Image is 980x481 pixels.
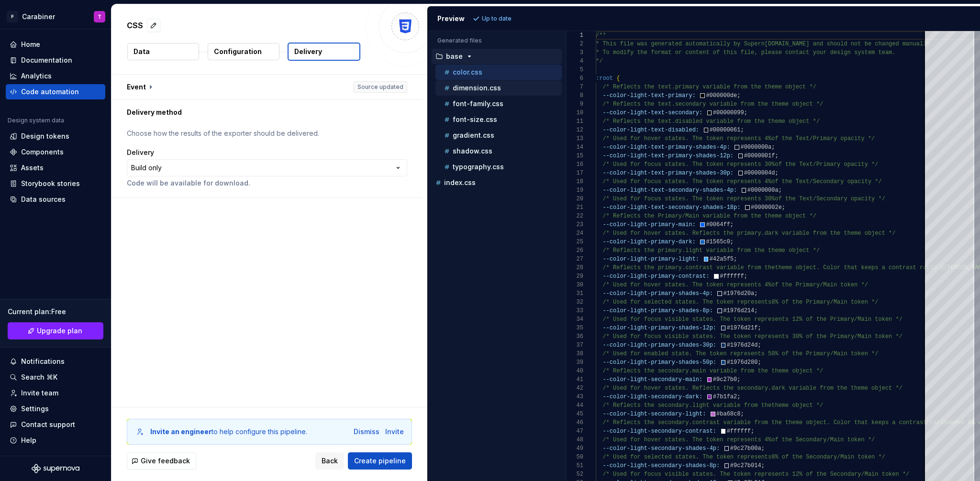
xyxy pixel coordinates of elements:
b: Invite an engineer [150,427,212,436]
span: #0000001f [744,153,775,159]
a: Documentation [6,53,105,68]
div: 50 [566,453,583,461]
button: shadow.css [435,146,562,156]
div: Design system data [8,117,64,124]
span: of the Text/Secondary opacity */ [775,196,885,202]
div: 52 [566,470,583,479]
span: #0000000a [740,144,771,151]
span: lease contact your design system team. [764,49,895,56]
div: 24 [566,229,583,238]
div: 40 [566,367,583,375]
span: me object */ [775,213,816,219]
span: #9c27b014 [730,462,761,469]
div: 12 [566,126,583,134]
span: --color-light-text-disabled: [602,127,699,133]
span: 8% of the Primary/Main token */ [771,299,878,306]
a: Home [6,37,105,52]
div: Settings [21,404,49,414]
span: --color-light-primary-shades-8p: [602,307,713,314]
span: ark variable from the theme object */ [775,385,902,392]
span: /* Reflects the text.secondary variable from the t [602,101,775,108]
span: /* Reflects the secondary.light variable from the [602,402,771,409]
div: 6 [566,74,583,83]
div: 48 [566,436,583,444]
div: 1 [566,31,583,40]
span: theme object */ [771,402,823,409]
div: to help configure this pipeline. [150,427,307,437]
div: 38 [566,350,583,358]
div: 46 [566,418,583,427]
span: ; [734,256,737,262]
div: 11 [566,117,583,126]
div: 30 [566,281,583,289]
span: --color-light-primary-light: [602,256,699,262]
span: /* Used for selected states. The token represents [602,454,771,460]
span: ents 12% of the Primary/Main token */ [775,316,902,323]
div: 7 [566,83,583,91]
p: base [446,53,463,60]
div: 2 [566,40,583,48]
span: /* Reflects the text.disabled variable from the th [602,118,775,125]
span: * This file was generated automatically by Supern [596,41,765,47]
p: shadow.css [453,147,492,155]
span: ; [740,127,744,133]
p: Generated files [437,37,556,44]
p: Data [134,47,150,56]
span: he theme object. Color that keeps a contrast ratio [775,419,947,426]
p: Choose how the results of the exporter should be delivered. [127,129,407,138]
p: Configuration [214,47,262,56]
span: #00000061 [709,127,740,133]
span: Give feedback [141,456,190,466]
span: #00000099 [713,109,744,116]
span: ; [771,144,775,151]
span: of the Primary/Main token */ [771,282,868,288]
button: Give feedback [127,452,196,470]
span: --color-light-secondary-light: [602,411,706,417]
div: 49 [566,444,583,453]
button: font-family.css [435,98,562,109]
span: #0064ff [706,221,730,228]
div: Dismiss [354,427,379,437]
div: 15 [566,152,583,160]
span: #ffffff [720,273,744,280]
span: --color-light-text-primary-shades-4p: [602,144,730,151]
span: ; [754,290,757,297]
span: #1565c0 [706,239,730,245]
button: Create pipeline [348,452,412,470]
div: Storybook stories [21,179,80,188]
p: Delivery [294,47,322,56]
span: ; [751,428,754,435]
span: Back [322,456,338,466]
span: /* Used for hover states. The token represents 4% [602,282,771,288]
span: heme object */ [775,368,823,374]
span: #ffffff [726,428,750,435]
span: /* Used for focus states. The token represents 30% [602,161,775,168]
span: /* Used for hover states. The token represents 4% [602,437,771,443]
span: ; [781,204,785,211]
div: 25 [566,238,583,246]
div: Carabiner [22,12,55,22]
span: #7b1fa2 [713,394,736,400]
span: /* Used for focus visible states. The token repres [602,471,775,478]
span: % of the Primary/Main token */ [775,350,878,357]
span: of the Secondary/Main token */ [771,437,875,443]
span: ents 12% of the Secondary/Main token */ [775,471,909,478]
span: ; [757,325,761,331]
div: 3 [566,48,583,57]
span: --color-light-secondary-dark: [602,394,702,400]
span: k variable from the theme object */ [775,230,895,237]
span: heme object */ [775,101,823,108]
div: Current plan : Free [8,307,103,317]
span: --color-light-text-primary: [602,92,695,99]
div: Analytics [21,71,52,81]
span: #ba68c8 [716,411,740,417]
span: Create pipeline [354,456,406,466]
p: font-family.css [453,100,503,108]
div: Documentation [21,55,72,65]
span: eme object */ [775,247,820,254]
a: Analytics [6,68,105,84]
span: ; [761,462,764,469]
button: dimension.css [435,83,562,93]
button: base [432,51,562,62]
svg: Supernova Logo [32,464,79,473]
